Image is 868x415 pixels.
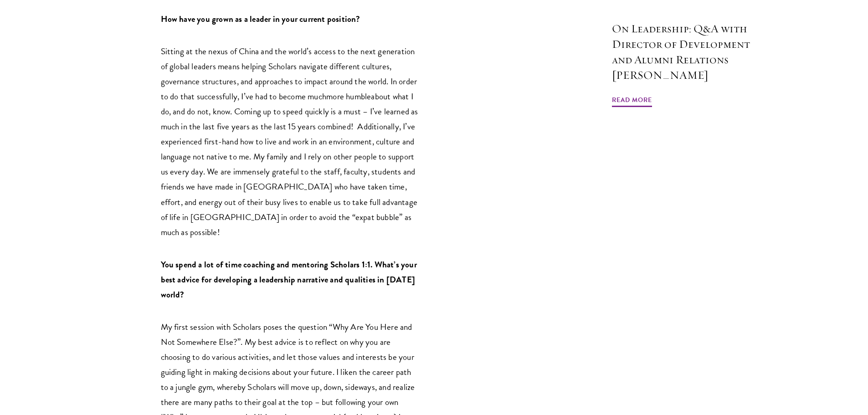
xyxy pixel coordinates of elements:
span: more humble [326,90,371,103]
span: How have you grown as a leader in your current position? [161,12,360,26]
span: Sitting at the nexus of China and the world’s access to the next generation of global leaders mea... [161,45,417,103]
span: about what I do, and do not, know. Coming up to speed quickly is a must – I’ve learned as much in... [161,90,418,238]
h3: On Leadership: Q&A with Director of Development and Alumni Relations [PERSON_NAME] [612,21,762,83]
span: Read More [612,94,652,108]
a: On Leadership: Q&A with Director of Development and Alumni Relations [PERSON_NAME] Read More [612,21,762,108]
span: You spend a lot of time coaching and mentoring Scholars 1:1. What’s your best advice for developi... [161,258,417,301]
